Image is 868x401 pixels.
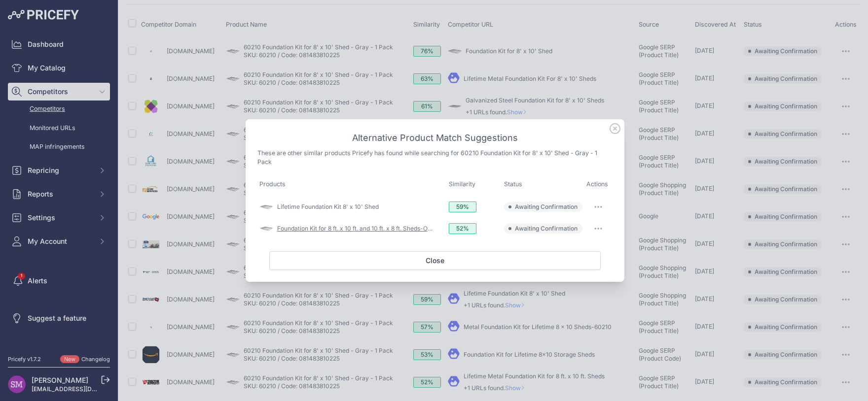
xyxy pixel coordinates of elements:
span: Similarity [449,180,475,188]
img: 1 [259,222,273,235]
span: Status [504,180,522,188]
span: Actions [586,180,608,188]
span: Awaiting Confirmation [515,225,578,233]
a: Foundation Kit for 8 ft. x 10 ft. and 10 ft. x 8 ft. Sheds-Only [277,225,436,232]
img: 0 [259,200,273,214]
p: These are other similar products Pricefy has found while searching for 60210 Foundation Kit for 8... [257,149,613,167]
span: Products [259,180,286,188]
button: Close [269,251,601,270]
h3: Alternative Product Match Suggestions [257,131,613,145]
span: 52% [449,223,476,234]
span: 59% [449,201,476,212]
a: Lifetime Foundation Kit 8' x 10' Shed [277,203,379,210]
span: Awaiting Confirmation [515,203,578,211]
